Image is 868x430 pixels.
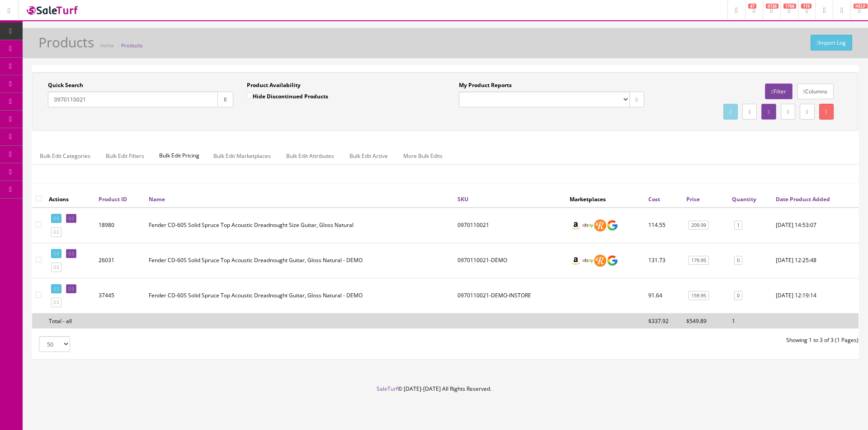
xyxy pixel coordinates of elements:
td: 26031 [95,243,145,278]
td: 2019-03-06 14:53:07 [772,208,859,243]
img: google_shopping [606,219,618,231]
td: Total - all [45,313,95,328]
a: Home [100,42,114,49]
div: Showing 1 to 3 of 3 (1 Pages) [445,336,865,344]
span: 115 [801,4,811,9]
a: Date Product Added [776,195,830,203]
a: Bulk Edit Attributes [279,147,341,165]
a: 179.95 [689,256,709,265]
td: 131.73 [645,243,683,278]
img: SaleTurf [25,4,80,16]
td: 2021-01-27 12:25:48 [772,243,859,278]
span: HELP [854,4,868,9]
span: 6728 [766,4,778,9]
td: 2024-02-23 12:19:14 [772,278,859,313]
img: amazon [570,254,582,267]
a: Filter [765,83,792,99]
img: amazon [570,219,582,231]
a: 0 [734,256,742,265]
td: Fender CD-60S Solid Spruce Top Acoustic Dreadnought Size Guitar, Gloss Natural [145,208,454,243]
img: google_shopping [606,254,618,267]
a: More Bulk Edits [396,147,450,165]
a: Bulk Edit Marketplaces [206,147,278,165]
td: 114.55 [645,208,683,243]
th: Actions [45,191,95,207]
a: 209.99 [689,221,709,230]
a: Bulk Edit Filters [99,147,151,165]
a: Product ID [99,195,127,203]
td: 91.64 [645,278,683,313]
a: Import Log [811,35,852,51]
td: 18980 [95,208,145,243]
label: My Product Reports [459,81,512,89]
a: 1 [734,221,742,230]
a: Bulk Edit Active [342,147,395,165]
img: ebay [582,254,594,267]
a: SKU [458,195,468,203]
td: Fender CD-60S Solid Spruce Top Acoustic Dreadnought Guitar, Gloss Natural - DEMO [145,278,454,313]
label: Product Availability [247,81,301,89]
input: Search [48,92,218,107]
td: $337.92 [645,313,683,328]
h1: Products [38,35,94,50]
a: Name [149,195,165,203]
td: 37445 [95,278,145,313]
label: Hide Discontinued Products [247,92,328,101]
img: reverb [594,219,606,231]
span: 1768 [783,4,796,9]
span: Bulk Edit Pricing [152,147,206,164]
input: Hide Discontinued Products [247,92,253,98]
a: Quantity [732,195,756,203]
td: 1 [728,313,772,328]
a: 0 [734,291,742,301]
img: ebay [582,219,594,231]
a: Bulk Edit Categories [33,147,98,165]
a: 159.95 [689,291,709,301]
td: 0970110021-DEMO-INSTORE [454,278,566,313]
a: SaleTurf [377,385,398,393]
a: Columns [797,83,834,99]
td: $549.89 [683,313,728,328]
a: Cost [648,195,660,203]
label: Quick Search [48,81,83,89]
img: reverb [594,254,606,267]
td: 0970110021 [454,208,566,243]
td: Fender CD-60S Solid Spruce Top Acoustic Dreadnought Guitar, Gloss Natural - DEMO [145,243,454,278]
a: Price [686,195,700,203]
td: 0970110021-DEMO [454,243,566,278]
th: Marketplaces [566,191,645,207]
span: 47 [748,4,756,9]
a: Products [121,42,142,49]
